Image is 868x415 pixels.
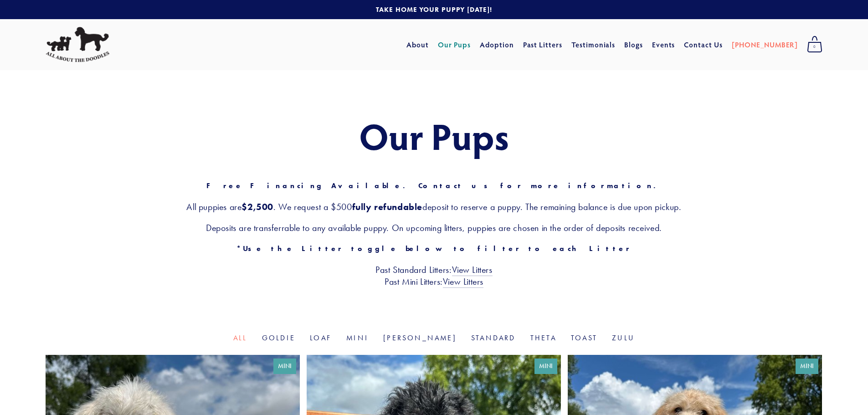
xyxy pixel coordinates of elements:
img: All About The Doodles [46,27,109,62]
a: Events [652,36,675,53]
a: Past Litters [523,40,563,49]
a: [PERSON_NAME] [383,333,457,342]
a: Mini [346,333,369,342]
span: 0 [807,41,822,53]
strong: *Use the Litter toggle below to filter to each Litter [236,244,632,253]
a: Zulu [612,333,635,342]
a: Contact Us [684,36,723,53]
a: View Litters [443,276,483,288]
a: Goldie [262,333,295,342]
a: About [406,36,429,53]
h3: Deposits are transferrable to any available puppy. On upcoming litters, puppies are chosen in the... [46,222,822,234]
a: 0 items in cart [802,33,827,56]
h3: All puppies are . We request a $500 deposit to reserve a puppy. The remaining balance is due upon... [46,201,822,213]
strong: fully refundable [352,201,423,212]
h1: Our Pups [46,116,822,156]
a: Standard [471,333,516,342]
a: Toast [571,333,597,342]
a: All [233,333,247,342]
a: Theta [530,333,556,342]
a: Loaf [310,333,332,342]
a: Adoption [480,36,514,53]
strong: Free Financing Available. Contact us for more information. [206,181,662,190]
a: View Litters [452,264,493,276]
strong: $2,500 [241,201,273,212]
a: Testimonials [571,36,616,53]
h3: Past Standard Litters: Past Mini Litters: [46,264,822,287]
a: [PHONE_NUMBER] [732,36,798,53]
a: Blogs [624,36,643,53]
a: Our Pups [438,36,471,53]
